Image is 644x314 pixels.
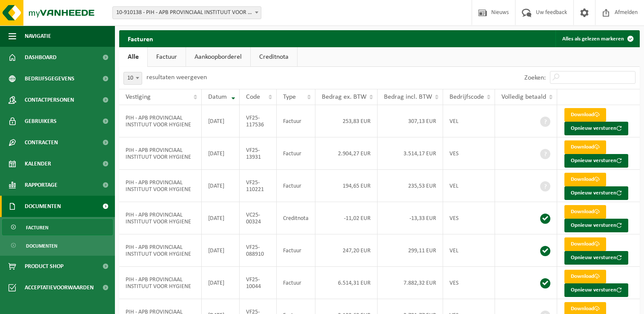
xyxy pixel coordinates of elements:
button: Opnieuw versturen [564,219,628,232]
a: Facturen [2,219,113,235]
a: Aankoopborderel [186,47,250,67]
td: VEL [443,105,495,137]
td: 7.882,32 EUR [378,267,443,299]
td: [DATE] [202,267,240,299]
span: 10-910138 - PIH - APB PROVINCIAAL INSTITUUT VOOR HYGIENE - ANTWERPEN [113,7,261,19]
span: 10-910138 - PIH - APB PROVINCIAAL INSTITUUT VOOR HYGIENE - ANTWERPEN [112,6,261,19]
a: Factuur [148,47,186,67]
a: Creditnota [251,47,297,67]
span: Documenten [25,196,61,217]
span: Bedrag incl. BTW [384,94,432,100]
td: PIH - APB PROVINCIAAL INSTITUUT VOOR HYGIENE [119,137,202,170]
td: [DATE] [202,137,240,170]
span: Bedrag ex. BTW [322,94,366,100]
td: VF25-088910 [240,234,277,267]
td: [DATE] [202,170,240,202]
td: -13,33 EUR [378,202,443,234]
td: VF25-10044 [240,267,277,299]
button: Opnieuw versturen [564,122,628,135]
a: Documenten [2,237,113,254]
td: 235,53 EUR [378,170,443,202]
td: VF25-117536 [240,105,277,137]
span: 10 [124,72,142,84]
td: 307,13 EUR [378,105,443,137]
span: Product Shop [25,256,63,277]
td: PIH - APB PROVINCIAAL INSTITUUT VOOR HYGIENE [119,170,202,202]
td: Creditnota [277,202,315,234]
td: 253,83 EUR [315,105,378,137]
span: Navigatie [25,26,51,47]
a: Download [564,205,606,219]
span: Contracten [25,132,58,153]
td: VES [443,267,495,299]
td: PIH - APB PROVINCIAAL INSTITUUT VOOR HYGIENE [119,267,202,299]
span: Type [283,94,296,100]
a: Download [564,140,606,154]
td: Factuur [277,267,315,299]
a: Download [564,270,606,283]
td: 194,65 EUR [315,170,378,202]
span: Bedrijfsgegevens [25,68,74,89]
a: Alle [119,47,147,67]
td: Factuur [277,137,315,170]
span: Acceptatievoorwaarden [25,277,94,298]
td: 299,11 EUR [378,234,443,267]
a: Download [564,173,606,186]
span: Bedrijfscode [449,94,484,100]
button: Opnieuw versturen [564,283,628,297]
label: Zoeken: [524,74,546,81]
span: Vestiging [126,94,151,100]
td: [DATE] [202,105,240,137]
span: Documenten [26,238,57,254]
td: Factuur [277,234,315,267]
td: VES [443,137,495,170]
td: VF25-13931 [240,137,277,170]
a: Download [564,237,606,251]
td: VEL [443,234,495,267]
td: Factuur [277,170,315,202]
label: resultaten weergeven [146,74,207,81]
span: 10 [123,72,142,85]
span: Volledig betaald [501,94,546,100]
td: 6.514,31 EUR [315,267,378,299]
span: Kalender [25,153,51,174]
span: Rapportage [25,174,57,196]
button: Opnieuw versturen [564,186,628,200]
td: VEL [443,170,495,202]
span: Contactpersonen [25,89,74,111]
td: -11,02 EUR [315,202,378,234]
td: [DATE] [202,234,240,267]
td: PIH - APB PROVINCIAAL INSTITUUT VOOR HYGIENE [119,105,202,137]
td: PIH - APB PROVINCIAAL INSTITUUT VOOR HYGIENE [119,202,202,234]
a: Download [564,108,606,122]
button: Opnieuw versturen [564,251,628,265]
td: [DATE] [202,202,240,234]
span: Datum [208,94,227,100]
td: PIH - APB PROVINCIAAL INSTITUUT VOOR HYGIENE [119,234,202,267]
h2: Facturen [119,30,162,47]
span: Gebruikers [25,111,57,132]
span: Code [246,94,260,100]
button: Alles als gelezen markeren [555,30,639,47]
span: Dashboard [25,47,57,68]
td: VES [443,202,495,234]
td: 247,20 EUR [315,234,378,267]
td: VF25-110221 [240,170,277,202]
td: VC25-00324 [240,202,277,234]
button: Opnieuw versturen [564,154,628,168]
span: Facturen [26,220,49,236]
td: Factuur [277,105,315,137]
td: 3.514,17 EUR [378,137,443,170]
td: 2.904,27 EUR [315,137,378,170]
